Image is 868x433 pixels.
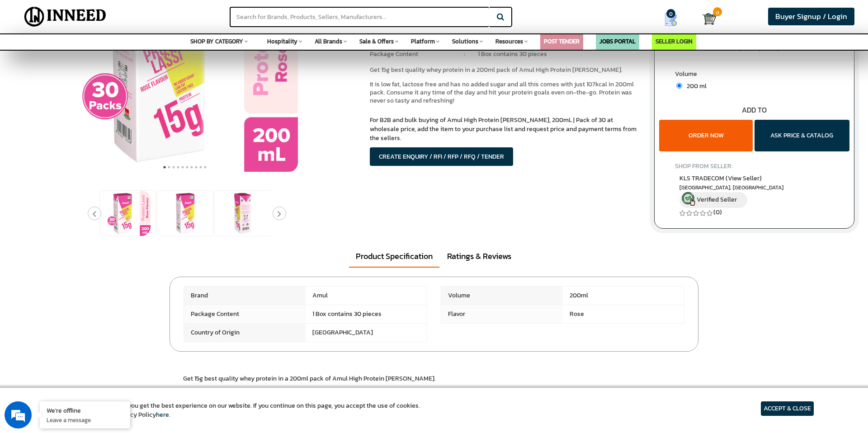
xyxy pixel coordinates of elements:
[220,191,265,236] img: Amul High Protein Rose Lassi, 200mL
[190,37,243,46] span: SHOP BY CATEGORY
[655,105,854,115] div: ADD TO
[47,406,123,414] div: We're offline
[198,163,203,172] button: 9
[47,51,152,62] div: Leave a message
[54,401,420,419] article: We use cookies to ensure you get the best experience on our website. If you continue on this page...
[682,81,707,91] span: 200 ml
[768,8,854,25] a: Buyer Signup / Login
[478,50,641,59] li: 1 Box contains 30 pieces
[163,191,208,236] img: Amul High Protein Rose Lassi, 200mL
[189,163,194,172] button: 7
[230,7,489,27] input: Search for Brands, Products, Sellers, Manufacturers...
[306,287,427,305] span: Amul
[679,174,830,208] a: KLS TRADECOM (View Seller) [GEOGRAPHIC_DATA], [GEOGRAPHIC_DATA] Verified Seller
[370,80,641,105] p: It is low fat, lactose free and has no added sugar and all this comes with just 107kcal in 200ml ...
[4,51,55,58] a: Enable Validation
[713,7,722,16] span: 0
[682,192,695,206] img: inneed-verified-seller-icon.png
[441,287,563,305] span: Volume
[184,324,306,342] span: Country of Origin
[306,324,427,342] span: [GEOGRAPHIC_DATA]
[273,207,286,220] button: Next
[359,37,394,46] span: Sale & Offers
[755,120,849,151] button: ASK PRICE & CATALOG
[664,13,678,26] img: Show My Quotes
[713,207,722,217] a: (0)
[349,246,439,268] a: Product Specification
[88,207,101,220] button: Previous
[176,163,180,172] button: 4
[167,163,171,172] button: 2
[761,401,814,416] article: ACCEPT & CLOSE
[370,66,641,74] p: Get 15g best quality whey protein in a 200ml pack of Amul High Protein [PERSON_NAME].
[184,287,306,305] span: Brand
[17,5,114,28] img: Inneed.Market
[4,4,132,12] p: Analytics Inspector 1.7.0
[659,120,752,151] button: ORDER NOW
[646,9,703,30] a: my Quotes 0
[675,70,834,81] label: Volume
[5,247,172,278] textarea: Type your message and click 'Submit'
[162,163,167,172] button: 1
[148,5,170,26] div: Minimize live chat window
[184,305,306,323] span: Package Content
[495,37,523,46] span: Resources
[703,9,711,29] a: Cart 0
[180,163,185,172] button: 5
[775,11,847,22] span: Buyer Signup / Login
[132,278,164,291] em: Submit
[370,50,451,59] li: Package Content
[203,163,208,172] button: 10
[267,37,297,46] span: Hospitality
[451,50,478,59] li: :
[563,287,684,305] span: 200ml
[441,305,563,323] span: Flavor
[62,237,69,243] img: salesiqlogo_leal7QplfZFryJ6FIlVepeu7OftD7mt8q6exU6-34PB8prfIgodN67KcxXM9Y7JQ_.png
[411,37,435,46] span: Platform
[47,416,123,424] p: Leave a message
[4,22,132,36] h5: Bazaarvoice Analytics content is not detected on this page.
[452,37,478,46] span: Solutions
[185,163,189,172] button: 6
[697,195,737,204] span: Verified Seller
[194,163,198,172] button: 8
[544,37,580,46] a: POST TENDER
[370,116,641,143] p: For B2B and bulk buying of Amul High Protein [PERSON_NAME], 200mL | Pack of 30 at wholesale price...
[563,305,684,323] span: Rose
[15,54,38,59] img: logo_Zg8I0qSkbAqR2WFHt3p6CTuqpyXMFPubPcD2OT02zFN43Cy9FUNNG3NEPhM_Q1qe_.png
[656,37,693,46] a: SELLER LOGIN
[666,9,675,18] span: 0
[71,237,115,243] em: Driven by SalesIQ
[19,114,158,205] span: We are offline. Please leave us a message.
[370,147,513,166] button: CREATE ENQUIRY / RFI / RFP / RFQ / TENDER
[183,374,685,383] p: Get 15g best quality whey protein in a 200ml pack of Amul High Protein [PERSON_NAME].
[105,191,151,236] img: Amul High Protein Rose Lassi, 200mL
[306,305,427,323] span: 1 Box contains 30 pieces
[679,184,830,192] span: East Delhi
[675,163,834,169] h4: SHOP FROM SELLER:
[440,246,518,267] a: Ratings & Reviews
[4,51,55,58] abbr: Enabling validation will send analytics events to the Bazaarvoice validation service. If an event...
[679,174,762,183] span: KLS TRADECOM
[171,163,176,172] button: 3
[156,410,169,419] a: here
[315,37,342,46] span: All Brands
[703,12,716,26] img: Cart
[599,37,636,46] a: JOBS PORTAL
